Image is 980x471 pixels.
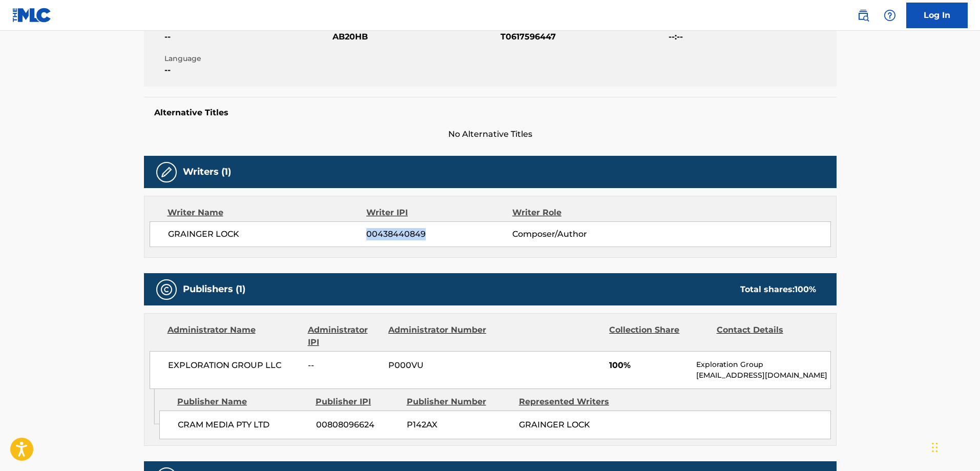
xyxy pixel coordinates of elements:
[512,228,645,240] span: Composer/Author
[407,396,511,408] div: Publisher Number
[857,9,869,22] img: search
[164,53,330,64] span: Language
[168,359,301,372] span: EXPLORATION GROUP LLC
[696,359,830,370] p: Exploration Group
[519,420,590,429] span: GRAINGER LOCK
[717,324,816,349] div: Contact Details
[932,432,938,463] div: Drag
[669,31,834,43] span: --:--
[177,396,308,408] div: Publisher Name
[696,370,830,381] p: [EMAIL_ADDRESS][DOMAIN_NAME]
[929,422,980,471] iframe: Chat Widget
[366,228,512,240] span: 00438440849
[795,284,816,294] span: 100 %
[160,283,173,296] img: Publishers
[183,283,245,295] h5: Publishers (1)
[316,396,399,408] div: Publisher IPI
[501,31,666,43] span: T0617596447
[154,108,826,118] h5: Alternative Titles
[519,396,623,408] div: Represented Writers
[168,228,367,240] span: GRAINGER LOCK
[388,359,488,372] span: P000VU
[308,359,381,372] span: --
[853,5,873,26] a: Public Search
[178,419,308,431] span: CRAM MEDIA PTY LTD
[906,3,968,28] a: Log In
[144,128,837,140] span: No Alternative Titles
[316,419,399,431] span: 00808096624
[366,207,512,219] div: Writer IPI
[407,419,511,431] span: P142AX
[12,8,52,23] img: MLC Logo
[884,9,896,22] img: help
[160,166,173,178] img: Writers
[512,207,645,219] div: Writer Role
[609,359,689,372] span: 100%
[168,324,300,349] div: Administrator Name
[168,207,367,219] div: Writer Name
[332,31,498,43] span: AB20HB
[740,283,816,296] div: Total shares:
[609,324,708,349] div: Collection Share
[164,31,330,43] span: --
[308,324,381,349] div: Administrator IPI
[880,5,900,26] div: Help
[388,324,488,349] div: Administrator Number
[183,166,231,178] h5: Writers (1)
[164,64,330,76] span: --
